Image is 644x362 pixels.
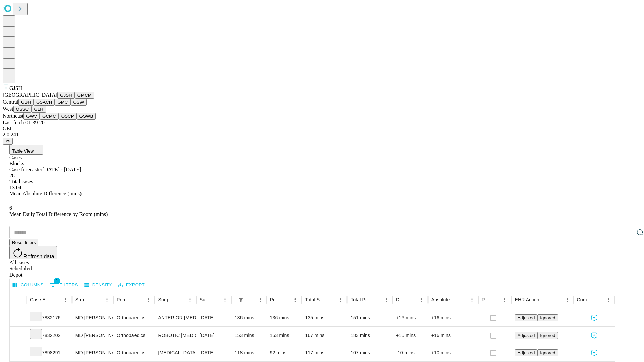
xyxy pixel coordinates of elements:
[482,297,490,302] div: Resolved in EHR
[42,167,81,172] span: [DATE] - [DATE]
[54,278,60,284] span: 1
[158,327,193,344] div: ROBOTIC [MEDICAL_DATA] KNEE TOTAL
[431,327,475,344] div: +16 mins
[75,309,110,326] div: MD [PERSON_NAME] [PERSON_NAME]
[220,295,230,304] button: Menu
[270,309,299,326] div: 136 mins
[52,295,61,304] button: Sort
[396,327,425,344] div: +16 mins
[3,106,13,112] span: West
[71,99,87,106] button: OSW
[236,295,246,304] button: Show filters
[540,315,555,320] span: Ignored
[158,297,175,302] div: Surgery Name
[3,120,45,125] span: Last fetch: 01:39:20
[372,295,382,304] button: Sort
[117,297,133,302] div: Primary Service
[200,309,228,326] div: [DATE]
[116,280,146,290] button: Export
[431,344,475,361] div: +10 mins
[57,92,75,99] button: GJSH
[305,309,344,326] div: 135 mins
[281,295,290,304] button: Sort
[236,295,246,304] div: 1 active filter
[34,99,55,106] button: GSACH
[305,344,344,361] div: 117 mins
[3,92,57,98] span: [GEOGRAPHIC_DATA]
[40,113,59,120] button: GCMC
[604,295,613,304] button: Menu
[77,113,96,120] button: GSWB
[75,327,110,344] div: MD [PERSON_NAME] [PERSON_NAME]
[30,327,69,344] div: 7832202
[540,333,555,338] span: Ignored
[540,350,555,355] span: Ignored
[5,139,10,144] span: @
[290,295,300,304] button: Menu
[59,113,77,120] button: OSCP
[158,344,193,361] div: [MEDICAL_DATA] MEDIAL AND LATERAL MENISCECTOMY
[13,106,32,113] button: OSSC
[396,297,407,302] div: Difference
[235,344,263,361] div: 118 mins
[3,138,13,145] button: @
[537,314,558,321] button: Ignored
[270,327,299,344] div: 153 mins
[515,349,537,356] button: Adjusted
[102,295,112,304] button: Menu
[235,327,263,344] div: 153 mins
[200,297,210,302] div: Surgery Date
[93,295,102,304] button: Sort
[185,295,195,304] button: Menu
[491,295,500,304] button: Sort
[408,295,417,304] button: Sort
[537,349,558,356] button: Ignored
[562,295,572,304] button: Menu
[158,309,193,326] div: ANTERIOR [MEDICAL_DATA] TOTAL HIP
[431,309,475,326] div: +16 mins
[13,347,23,359] button: Expand
[537,332,558,339] button: Ignored
[176,295,185,304] button: Sort
[9,205,12,211] span: 6
[48,280,80,290] button: Show filters
[458,295,467,304] button: Sort
[515,297,539,302] div: EHR Action
[327,295,336,304] button: Sort
[18,99,34,106] button: GBH
[515,332,537,339] button: Adjusted
[61,295,70,304] button: Menu
[417,295,426,304] button: Menu
[30,309,69,326] div: 7832176
[117,309,151,326] div: Orthopaedics
[200,344,228,361] div: [DATE]
[246,295,256,304] button: Sort
[9,179,33,184] span: Total cases
[517,333,535,338] span: Adjusted
[396,344,425,361] div: -10 mins
[270,344,299,361] div: 92 mins
[3,132,641,138] div: 2.0.241
[23,113,40,120] button: GWV
[3,126,641,132] div: GEI
[382,295,391,304] button: Menu
[351,309,389,326] div: 151 mins
[3,113,23,119] span: Northeast
[11,280,45,290] button: Select columns
[336,295,345,304] button: Menu
[351,297,372,302] div: Total Predicted Duration
[75,297,92,302] div: Surgeon Name
[134,295,144,304] button: Sort
[305,327,344,344] div: 167 mins
[517,315,535,320] span: Adjusted
[31,106,46,113] button: GLH
[431,297,457,302] div: Absolute Difference
[235,297,235,302] div: Scheduled In Room Duration
[23,254,54,259] span: Refresh data
[351,344,389,361] div: 107 mins
[9,191,82,196] span: Mean Absolute Difference (mins)
[467,295,477,304] button: Menu
[540,295,549,304] button: Sort
[351,327,389,344] div: 183 mins
[55,99,70,106] button: GMC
